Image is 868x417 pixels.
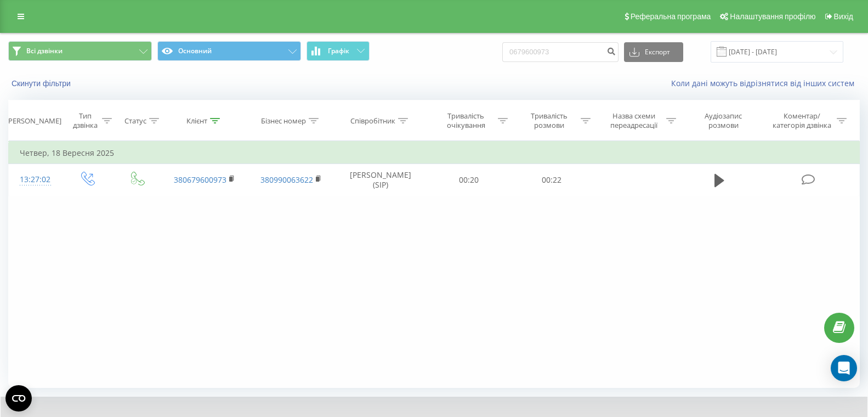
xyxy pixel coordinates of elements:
[124,116,146,126] div: Статус
[26,47,63,55] span: Всі дзвінки
[260,174,313,185] a: 380990063622
[174,174,226,185] a: 380679600973
[502,42,619,62] input: Пошук за номером
[520,111,578,130] div: Тривалість розмови
[71,111,99,130] div: Тип дзвінка
[334,164,427,196] td: [PERSON_NAME] (SIP)
[8,41,152,61] button: Всі дзвінки
[20,169,50,190] div: 13:27:02
[510,164,594,196] td: 00:22
[261,116,306,126] div: Бізнес номер
[350,116,395,126] div: Співробітник
[5,385,32,412] button: Open CMP widget
[690,111,757,130] div: Аудіозапис розмови
[671,78,860,88] a: Коли дані можуть відрізнятися вiд інших систем
[427,164,510,196] td: 00:20
[605,111,663,130] div: Назва схеми переадресації
[328,47,349,55] span: Графік
[631,12,711,21] span: Реферальна програма
[9,142,860,164] td: Четвер, 18 Вересня 2025
[624,42,683,62] button: Експорт
[834,12,853,21] span: Вихід
[157,41,301,61] button: Основний
[8,78,76,88] button: Скинути фільтри
[307,41,370,61] button: Графік
[730,12,815,21] span: Налаштування профілю
[437,111,495,130] div: Тривалість очікування
[770,111,834,130] div: Коментар/категорія дзвінка
[831,355,857,381] div: Open Intercom Messenger
[6,116,61,126] div: [PERSON_NAME]
[186,116,207,126] div: Клієнт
